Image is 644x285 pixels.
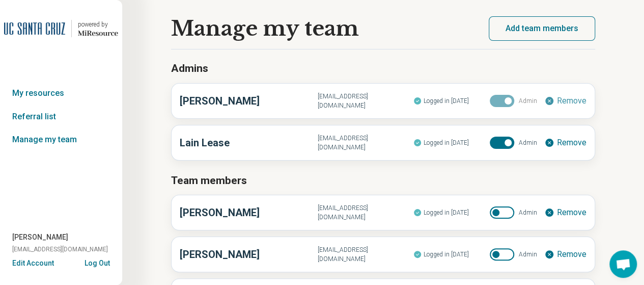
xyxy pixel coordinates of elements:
[490,206,537,219] label: Admin
[4,16,65,41] img: University of California at Santa Cruz
[12,245,108,254] span: [EMAIL_ADDRESS][DOMAIN_NAME]
[413,206,490,219] div: Logged in [DATE]
[490,137,537,149] label: Admin
[318,245,413,264] span: [EMAIL_ADDRESS][DOMAIN_NAME]
[180,247,318,262] h3: [PERSON_NAME]
[556,139,586,147] span: Remove
[180,93,318,109] h3: [PERSON_NAME]
[85,258,110,266] button: Log Out
[489,16,595,41] button: Add team members
[490,95,537,107] label: Admin
[544,138,586,148] button: Remove
[171,17,359,40] h1: Manage my team
[413,248,490,261] div: Logged in [DATE]
[318,203,413,222] span: [EMAIL_ADDRESS][DOMAIN_NAME]
[4,16,118,41] a: University of California at Santa Cruzpowered by
[12,232,68,243] span: [PERSON_NAME]
[490,248,537,261] label: Admin
[12,258,54,269] button: Edit Account
[78,20,118,29] div: powered by
[556,209,586,217] span: Remove
[171,173,595,189] h2: Team members
[544,208,586,218] button: Remove
[180,205,318,220] h3: [PERSON_NAME]
[180,135,318,150] h3: Lain Lease
[544,96,586,106] button: Remove
[413,136,490,149] div: Logged in [DATE]
[556,97,586,105] span: Remove
[171,61,595,77] h2: Admins
[609,250,637,278] a: Open chat
[318,134,413,152] span: [EMAIL_ADDRESS][DOMAIN_NAME]
[318,92,413,110] span: [EMAIL_ADDRESS][DOMAIN_NAME]
[556,250,586,258] span: Remove
[413,94,490,108] div: Logged in [DATE]
[544,249,586,260] button: Remove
